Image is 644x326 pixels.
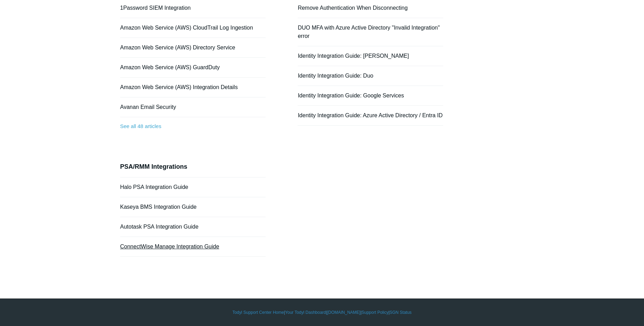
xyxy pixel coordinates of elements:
a: Amazon Web Service (AWS) Directory Service [120,45,235,50]
a: Support Policy [362,309,388,316]
a: Identity Integration Guide: [PERSON_NAME] [298,53,409,59]
a: Your Todyl Dashboard [285,309,326,316]
a: Avanan Email Security [120,104,176,110]
a: Remove Authentication When Disconnecting [298,5,408,11]
a: Identity Integration Guide: Azure Active Directory / Entra ID [298,112,442,118]
a: SGN Status [390,309,411,316]
a: Amazon Web Service (AWS) CloudTrail Log Ingestion [120,25,253,31]
a: [DOMAIN_NAME] [327,309,360,316]
a: Todyl Support Center Home [233,309,284,316]
a: Autotask PSA Integration Guide [120,224,198,230]
a: Kaseya BMS Integration Guide [120,204,197,210]
a: Identity Integration Guide: Google Services [298,93,404,98]
a: ConnectWise Manage Integration Guide [120,244,219,249]
a: Amazon Web Service (AWS) Integration Details [120,84,238,90]
a: See all 48 articles [120,117,266,136]
a: 1Password SIEM Integration [120,5,191,11]
a: PSA/RMM Integrations [120,163,187,170]
div: | | | | [120,309,524,316]
a: Amazon Web Service (AWS) GuardDuty [120,64,220,70]
a: DUO MFA with Azure Active Directory "Invalid Integration" error [298,25,440,39]
a: Identity Integration Guide: Duo [298,73,373,79]
a: Halo PSA Integration Guide [120,184,188,190]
